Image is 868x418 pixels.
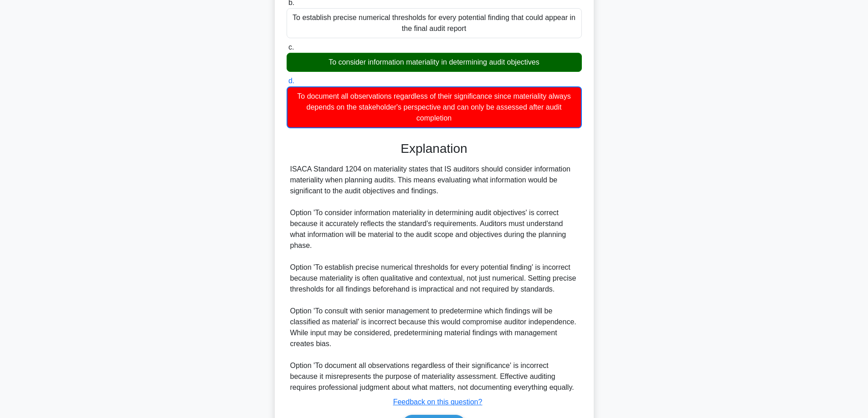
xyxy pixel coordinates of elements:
[393,398,483,406] a: Feedback on this question?
[288,43,294,51] span: c.
[288,77,294,85] span: d.
[287,86,582,128] div: To document all observations regardless of their significance since materiality always depends on...
[287,8,582,38] div: To establish precise numerical thresholds for every potential finding that could appear in the fi...
[292,141,576,156] h3: Explanation
[287,53,582,72] div: To consider information materiality in determining audit objectives
[290,164,578,393] div: ISACA Standard 1204 on materiality states that IS auditors should consider information materialit...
